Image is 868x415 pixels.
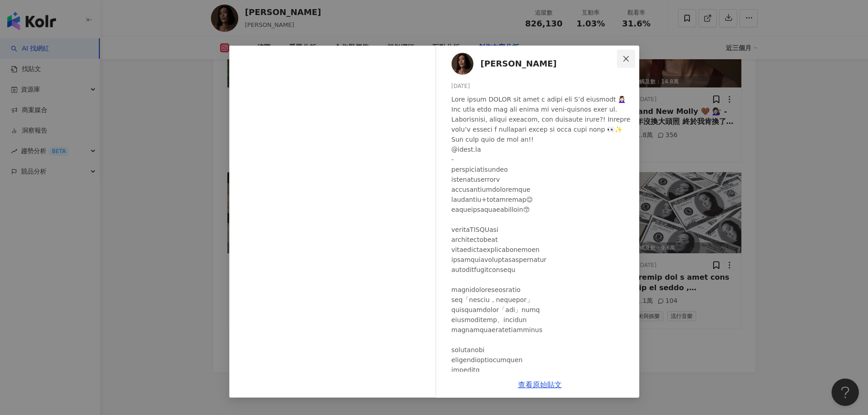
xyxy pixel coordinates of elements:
[481,57,557,70] span: [PERSON_NAME]
[452,53,473,75] img: KOL Avatar
[622,55,630,62] span: close
[518,380,562,389] a: 查看原始貼文
[617,50,635,68] button: Close
[452,82,632,91] div: [DATE]
[452,53,619,75] a: KOL Avatar[PERSON_NAME]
